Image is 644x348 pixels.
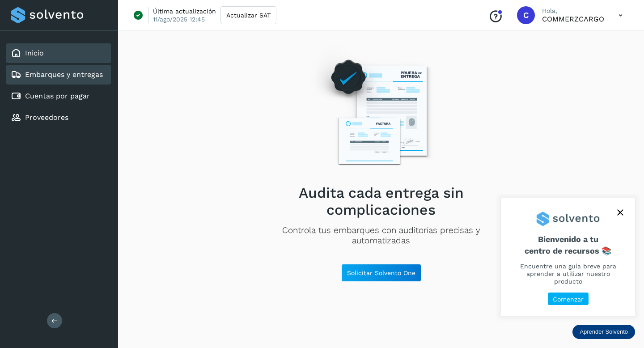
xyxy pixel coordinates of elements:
[548,293,589,306] button: Comenzar
[25,113,68,122] a: Proveedores
[6,108,111,127] div: Proveedores
[6,65,111,85] div: Embarques y entregas
[153,15,205,23] p: 11/ago/2025 12:45
[553,296,584,303] p: Comenzar
[347,270,415,276] span: Solicitar Solvento One
[153,7,216,15] p: Última actualización
[542,15,604,23] p: COMMERZCARGO
[512,234,624,255] span: Bienvenido a tu
[512,263,624,285] p: Encuentre una guía breve para aprender a utilizar nuestro producto
[254,184,508,219] h2: Audita cada entrega sin complicaciones
[501,198,635,316] div: Aprender Solvento
[542,7,604,15] p: Hola,
[580,328,628,335] p: Aprender Solvento
[6,86,111,106] div: Cuentas por pagar
[512,246,624,256] p: centro de recursos 📚
[220,6,276,24] button: Actualizar SAT
[572,325,635,339] div: Aprender Solvento
[25,49,44,57] a: Inicio
[226,12,271,18] span: Actualizar SAT
[25,70,103,79] a: Embarques y entregas
[254,225,508,246] p: Controla tus embarques con auditorías precisas y automatizadas
[304,46,458,177] img: Empty state image
[6,43,111,63] div: Inicio
[614,206,627,219] button: close,
[25,92,90,100] a: Cuentas por pagar
[341,264,421,282] button: Solicitar Solvento One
